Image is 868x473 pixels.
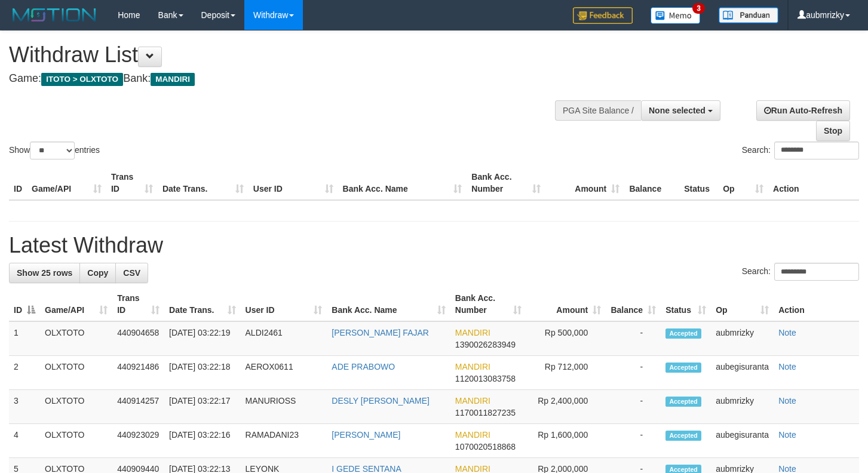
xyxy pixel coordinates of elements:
[332,430,400,440] a: [PERSON_NAME]
[112,424,164,458] td: 440923029
[455,430,490,440] span: MANDIRI
[9,356,40,390] td: 2
[526,321,606,356] td: Rp 500,000
[711,356,774,390] td: aubegisuranta
[40,356,112,390] td: OLXTOTO
[79,263,116,283] a: Copy
[606,321,661,356] td: -
[241,287,327,321] th: User ID: activate to sort column ascending
[467,166,545,200] th: Bank Acc. Number
[164,356,241,390] td: [DATE] 03:22:18
[545,166,624,200] th: Amount
[665,328,701,339] span: Accepted
[641,100,720,121] button: None selected
[164,287,241,321] th: Date Trans.: activate to sort column ascending
[455,328,490,337] span: MANDIRI
[742,263,859,281] label: Search:
[112,321,164,356] td: 440904658
[526,424,606,458] td: Rp 1,600,000
[332,362,395,371] a: ADE PRABOWO
[711,287,774,321] th: Op: activate to sort column ascending
[9,43,567,67] h1: Withdraw List
[526,356,606,390] td: Rp 712,000
[41,73,123,86] span: ITOTO > OLXTOTO
[455,340,516,349] span: Copy 1390026283949 to clipboard
[778,430,796,440] a: Note
[241,390,327,424] td: MANURIOSS
[718,166,768,200] th: Op
[164,321,241,356] td: [DATE] 03:22:19
[9,234,859,257] h1: Latest Withdraw
[455,408,516,417] span: Copy 1170011827235 to clipboard
[112,390,164,424] td: 440914257
[665,397,701,407] span: Accepted
[756,100,850,121] a: Run Auto-Refresh
[151,73,195,86] span: MANDIRI
[40,424,112,458] td: OLXTOTO
[526,390,606,424] td: Rp 2,400,000
[249,166,338,200] th: User ID
[526,287,606,321] th: Amount: activate to sort column ascending
[624,166,679,200] th: Balance
[164,390,241,424] td: [DATE] 03:22:17
[17,268,72,278] span: Show 25 rows
[9,166,27,200] th: ID
[9,321,40,356] td: 1
[27,166,106,200] th: Game/API
[455,442,516,451] span: Copy 1070020518868 to clipboard
[719,7,778,23] img: panduan.png
[112,356,164,390] td: 440921486
[241,321,327,356] td: ALDI2461
[711,424,774,458] td: aubegisuranta
[774,287,859,321] th: Action
[9,6,100,24] img: MOTION_logo.png
[106,166,158,200] th: Trans ID
[241,424,327,458] td: RAMADANI23
[9,142,100,159] label: Show entries
[332,328,429,337] a: [PERSON_NAME] FAJAR
[241,356,327,390] td: AEROX0611
[606,287,661,321] th: Balance: activate to sort column ascending
[651,7,701,24] img: Button%20Memo.svg
[711,390,774,424] td: aubmrizky
[661,287,711,321] th: Status: activate to sort column ascending
[778,362,796,371] a: Note
[450,287,526,321] th: Bank Acc. Number: activate to sort column ascending
[158,166,249,200] th: Date Trans.
[123,268,140,278] span: CSV
[711,321,774,356] td: aubmrizky
[742,142,859,159] label: Search:
[774,142,859,159] input: Search:
[649,106,706,115] span: None selected
[40,287,112,321] th: Game/API: activate to sort column ascending
[115,263,148,283] a: CSV
[606,390,661,424] td: -
[338,166,467,200] th: Bank Acc. Name
[679,166,718,200] th: Status
[455,362,490,371] span: MANDIRI
[774,263,859,281] input: Search:
[606,356,661,390] td: -
[9,424,40,458] td: 4
[40,390,112,424] td: OLXTOTO
[9,390,40,424] td: 3
[816,121,850,141] a: Stop
[9,73,567,85] h4: Game: Bank:
[778,396,796,406] a: Note
[768,166,859,200] th: Action
[606,424,661,458] td: -
[30,142,75,159] select: Showentries
[40,321,112,356] td: OLXTOTO
[9,263,80,283] a: Show 25 rows
[573,7,633,24] img: Feedback.jpg
[455,374,516,383] span: Copy 1120013083758 to clipboard
[9,287,40,321] th: ID: activate to sort column descending
[778,328,796,337] a: Note
[692,3,705,14] span: 3
[665,431,701,441] span: Accepted
[112,287,164,321] th: Trans ID: activate to sort column ascending
[87,268,108,278] span: Copy
[332,396,430,406] a: DESLY [PERSON_NAME]
[327,287,450,321] th: Bank Acc. Name: activate to sort column ascending
[665,363,701,373] span: Accepted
